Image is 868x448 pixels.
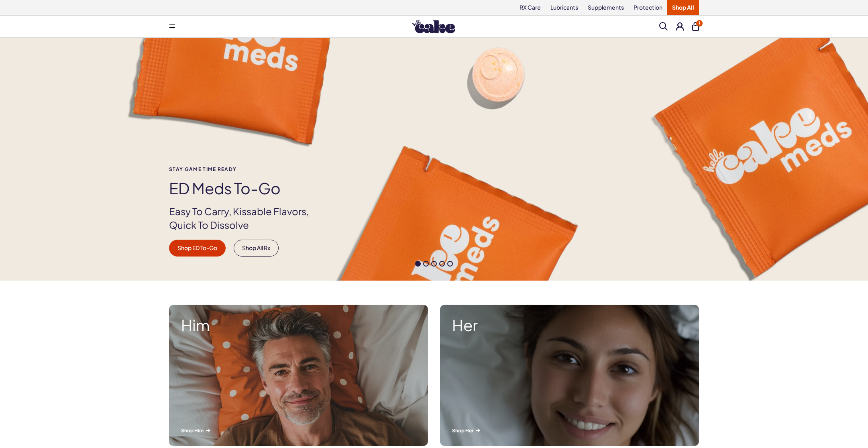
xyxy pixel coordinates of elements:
[169,205,322,232] p: Easy To Carry, Kissable Flavors, Quick To Dissolve
[169,167,322,172] span: Stay Game time ready
[452,427,687,434] p: Shop Her
[412,20,455,33] img: Hello Cake
[169,180,322,197] h1: ED Meds to-go
[692,22,699,31] button: 1
[452,317,687,334] strong: Her
[234,240,279,257] a: Shop All Rx
[181,317,416,334] strong: Him
[696,20,703,26] span: 1
[169,240,226,257] a: Shop ED To-Go
[181,427,416,434] p: Shop Him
